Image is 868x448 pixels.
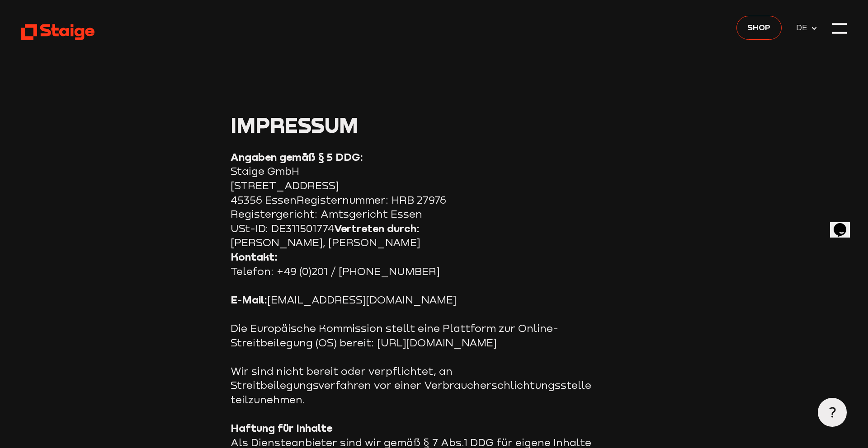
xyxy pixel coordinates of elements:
[231,294,267,306] strong: E-Mail:
[736,16,782,40] a: Shop
[334,222,420,234] strong: Vertreten durch:
[747,21,770,34] span: Shop
[231,112,358,137] span: Impressum
[231,251,278,263] strong: Kontakt:
[231,364,592,407] p: Wir sind nicht bereit oder verpflichtet, an Streitbeilegungsverfahren vor einer Verbraucherschlic...
[231,422,332,434] strong: Haftung für Inhalte
[830,210,859,238] iframe: chat widget
[231,151,363,163] strong: Angaben gemäß § 5 DDG:
[231,250,592,278] p: Telefon: +49 (0)201 / [PHONE_NUMBER]
[796,22,811,34] span: DE
[231,321,592,350] p: Die Europäische Kommission stellt eine Plattform zur Online-Streitbeilegung (OS) bereit: [URL][DO...
[231,293,592,307] p: [EMAIL_ADDRESS][DOMAIN_NAME]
